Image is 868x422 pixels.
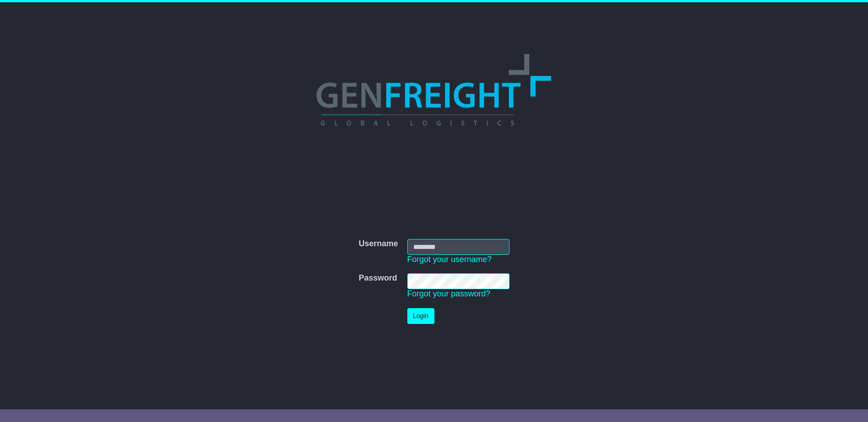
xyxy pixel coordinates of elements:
[314,51,553,128] img: GenFreight Global Logistics Pty Ltd
[359,239,398,249] label: Username
[407,289,491,298] a: Forgot your password?
[407,308,434,324] button: Login
[407,255,492,264] a: Forgot your username?
[359,273,397,283] label: Password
